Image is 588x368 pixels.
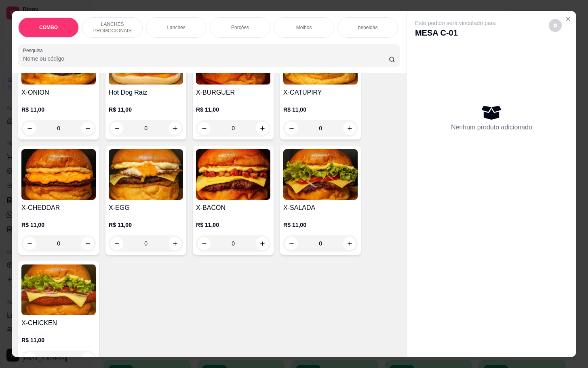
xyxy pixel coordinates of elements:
button: increase-product-quantity [81,122,94,135]
button: decrease-product-quantity [198,237,211,250]
button: increase-product-quantity [256,122,269,135]
label: Pesquisa [23,47,46,54]
button: decrease-product-quantity [23,237,36,250]
img: product-image [109,149,183,200]
h4: X-BURGUER [196,88,270,97]
button: Close [562,13,575,25]
h4: X-CATUPIRY [283,88,358,97]
p: bebeidas [358,24,378,31]
input: Pesquisa [23,55,389,63]
p: Porções [231,24,249,31]
p: Lanches [167,24,185,31]
p: R$ 11,00 [283,221,358,229]
button: increase-product-quantity [81,237,94,250]
button: increase-product-quantity [81,352,94,365]
button: decrease-product-quantity [23,352,36,365]
p: R$ 11,00 [196,106,270,114]
p: Este pedido será vinculado para [415,19,496,27]
p: R$ 11,00 [109,106,183,114]
h4: X-CHICKEN [21,318,96,328]
p: R$ 11,00 [21,336,96,344]
button: increase-product-quantity [169,237,181,250]
button: increase-product-quantity [343,122,356,135]
p: R$ 11,00 [21,221,96,229]
img: product-image [21,264,96,315]
button: increase-product-quantity [343,237,356,250]
p: Nenhum produto adicionado [451,123,532,132]
button: decrease-product-quantity [549,19,562,32]
p: R$ 11,00 [109,221,183,229]
p: COMBO [39,24,58,31]
h4: X-EGG [109,203,183,213]
p: R$ 11,00 [283,106,358,114]
p: R$ 11,00 [21,106,96,114]
h4: X-CHEDDAR [21,203,96,213]
button: decrease-product-quantity [285,237,298,250]
p: LANCHES PROMOCIONAIS [89,21,136,34]
h4: X-ONION [21,88,96,97]
p: R$ 11,00 [196,221,270,229]
button: decrease-product-quantity [110,237,123,250]
h4: X-SALADA [283,203,358,213]
button: decrease-product-quantity [198,122,211,135]
button: decrease-product-quantity [23,122,36,135]
img: product-image [196,149,270,200]
button: increase-product-quantity [256,237,269,250]
h4: Hot Dog Raiz [109,88,183,97]
h4: X-BACON [196,203,270,213]
p: Molhos [296,24,312,31]
p: MESA C-01 [415,27,496,38]
img: product-image [283,149,358,200]
button: decrease-product-quantity [285,122,298,135]
img: product-image [21,149,96,200]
